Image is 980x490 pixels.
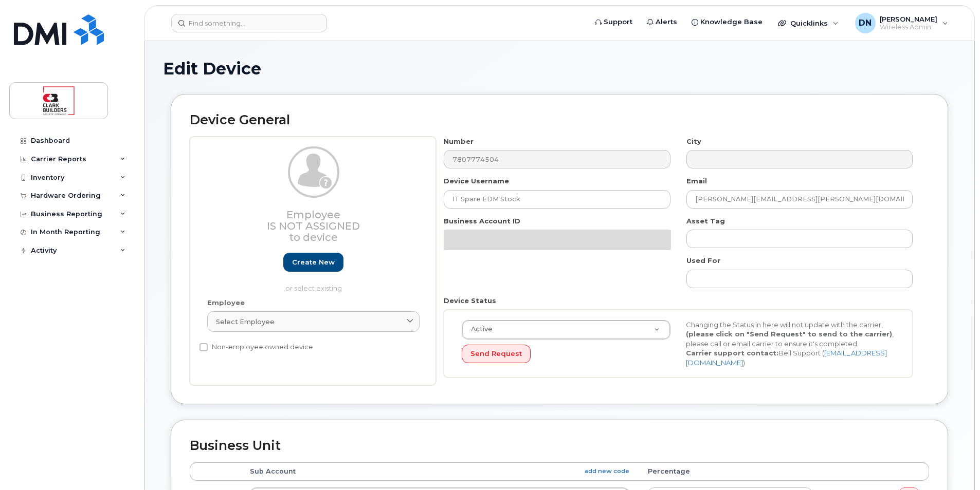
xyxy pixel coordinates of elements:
[686,137,701,146] label: City
[678,320,902,368] div: Changing the Status in here will not update with the carrier, , please call or email carrier to e...
[289,231,338,243] span: to device
[462,321,670,339] a: Active
[686,349,778,357] strong: Carrier support contact:
[686,256,720,266] label: Used For
[199,341,313,353] label: Non-employee owned device
[465,325,493,334] span: Active
[686,349,887,367] a: [EMAIL_ADDRESS][DOMAIN_NAME]
[190,113,929,127] h2: Device General
[686,176,707,186] label: Email
[444,296,496,306] label: Device Status
[207,311,420,332] a: Select employee
[686,216,725,226] label: Asset Tag
[207,298,245,308] label: Employee
[190,439,929,453] h2: Business Unit
[199,343,208,351] input: Non-employee owned device
[283,253,343,272] a: Create new
[639,462,822,481] th: Percentage
[444,176,509,186] label: Device Username
[462,345,531,364] button: Send Request
[444,137,474,146] label: Number
[241,462,639,481] th: Sub Account
[207,209,420,243] h3: Employee
[207,284,420,293] p: or select existing
[267,220,360,232] span: Is not assigned
[585,467,629,476] a: add new code
[163,60,956,78] h1: Edit Device
[444,216,520,226] label: Business Account ID
[686,330,892,338] strong: (please click on "Send Request" to send to the carrier)
[216,317,275,327] span: Select employee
